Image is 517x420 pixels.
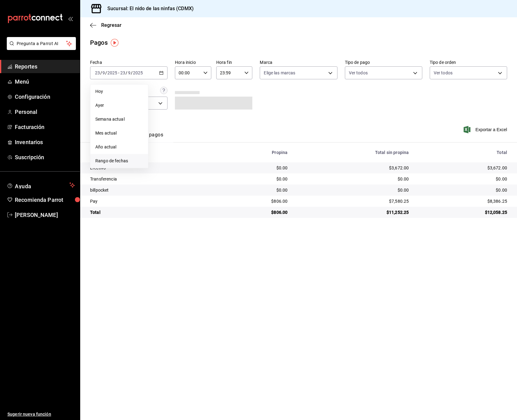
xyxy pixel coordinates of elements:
input: ---- [133,70,143,75]
div: Efectivo [90,165,215,171]
span: - [118,70,119,75]
input: -- [102,70,105,75]
span: [PERSON_NAME] [15,211,75,219]
span: / [131,70,133,75]
span: Hoy [95,88,143,95]
h3: Sucursal: El nido de las ninfas (CDMX) [102,5,194,12]
input: -- [95,70,100,75]
div: $12,058.25 [419,209,507,215]
div: $0.00 [225,187,287,193]
input: ---- [107,70,118,75]
input: -- [128,70,131,75]
button: Regresar [90,22,122,28]
a: Pregunta a Parrot AI [4,45,76,51]
div: $0.00 [225,165,287,171]
div: $0.00 [297,187,409,193]
span: Semana actual [95,116,143,123]
span: Reportes [15,62,75,71]
span: Rango de fechas [95,158,143,164]
div: Total [90,209,215,215]
label: Fecha [90,60,168,64]
span: Suscripción [15,153,75,161]
div: billpocket [90,187,215,193]
span: Elige las marcas [264,70,295,76]
label: Tipo de pago [345,60,422,64]
span: Ver todos [349,70,368,76]
span: Configuración [15,93,75,101]
div: Total [419,150,507,155]
div: $8,386.25 [419,198,507,204]
label: Hora fin [216,60,253,64]
button: Exportar a Excel [465,126,507,133]
button: Ver pagos [140,132,163,142]
div: Propina [225,150,287,155]
span: Mes actual [95,130,143,136]
span: Facturación [15,123,75,131]
div: $11,252.25 [297,209,409,215]
button: Pregunta a Parrot AI [7,37,76,50]
div: Transferencia [90,176,215,182]
img: Tooltip marker [111,39,118,47]
div: $3,672.00 [297,165,409,171]
span: / [126,70,127,75]
span: Ayuda [15,181,67,189]
button: open_drawer_menu [68,16,73,21]
div: $0.00 [419,187,507,193]
div: Tipo de pago [90,150,215,155]
label: Marca [260,60,337,64]
div: $3,672.00 [419,165,507,171]
input: -- [120,70,126,75]
span: Regresar [101,22,122,28]
span: Inventarios [15,138,75,146]
span: Sugerir nueva función [7,411,75,418]
label: Hora inicio [175,60,211,64]
div: $806.00 [225,209,287,215]
label: Tipo de orden [430,60,507,64]
span: / [105,70,107,75]
span: Menú [15,77,75,86]
span: Recomienda Parrot [15,196,75,204]
span: Ayer [95,102,143,109]
div: $0.00 [419,176,507,182]
span: Año actual [95,144,143,150]
div: $806.00 [225,198,287,204]
div: $7,580.25 [297,198,409,204]
span: Pregunta a Parrot AI [17,40,66,47]
div: Pay [90,198,215,204]
div: $0.00 [297,176,409,182]
div: Pagos [90,38,108,47]
div: $0.00 [225,176,287,182]
span: Personal [15,108,75,116]
span: / [100,70,102,75]
span: Ver todos [434,70,453,76]
div: Total sin propina [297,150,409,155]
